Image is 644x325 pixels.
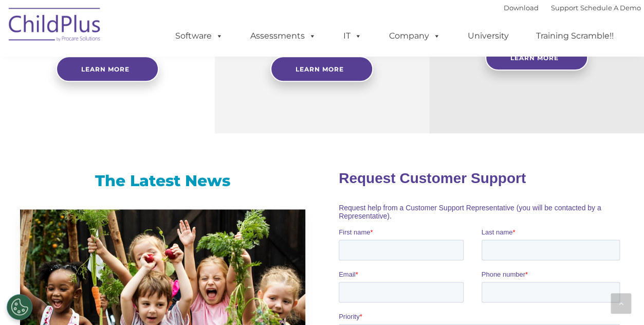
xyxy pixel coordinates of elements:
[580,4,641,12] a: Schedule A Demo
[510,54,559,62] span: Learn More
[7,294,32,320] button: Cookies Settings
[143,68,174,76] span: Last name
[485,45,588,70] a: Learn More
[504,4,641,12] font: |
[551,4,578,12] a: Support
[333,26,372,46] a: IT
[81,65,130,73] span: Learn more
[143,110,187,118] span: Phone number
[20,171,305,191] h3: The Latest News
[240,26,326,46] a: Assessments
[4,1,106,52] img: ChildPlus by Procare Solutions
[56,56,159,82] a: Learn more
[457,26,519,46] a: University
[270,56,373,82] a: Learn More
[165,26,233,46] a: Software
[526,26,624,46] a: Training Scramble!!
[296,65,344,73] span: Learn More
[504,4,539,12] a: Download
[379,26,451,46] a: Company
